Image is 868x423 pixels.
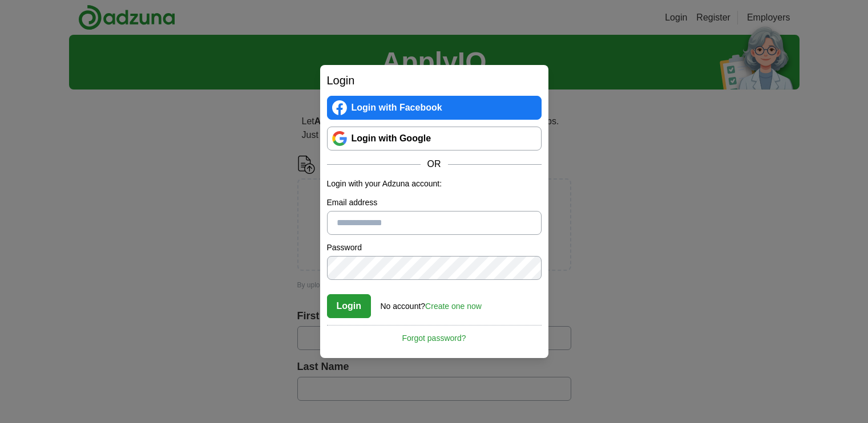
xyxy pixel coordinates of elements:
a: Login with Google [327,127,542,151]
div: No account? [381,294,482,312]
button: Login [327,294,372,318]
a: Login with Facebook [327,96,542,120]
p: Login with your Adzuna account: [327,178,542,190]
a: Create one now [425,302,482,311]
label: Email address [327,197,542,209]
label: Password [327,242,542,254]
a: Forgot password? [327,325,542,344]
h2: Login [327,72,542,89]
span: OR [421,157,448,171]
